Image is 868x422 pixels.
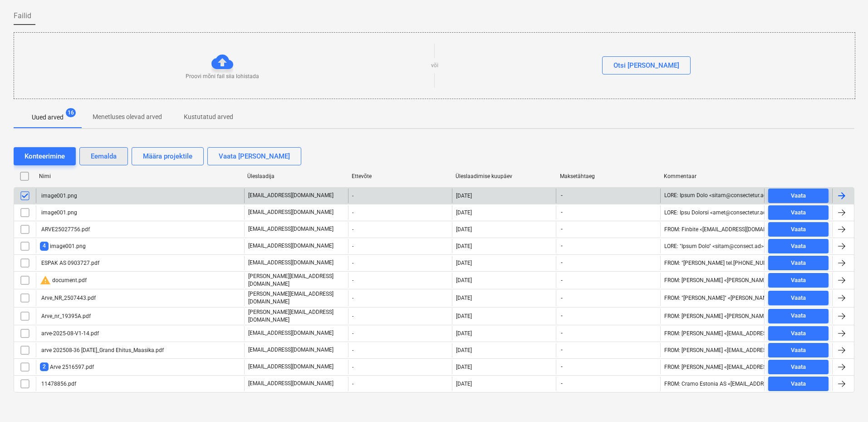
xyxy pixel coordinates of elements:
button: Eemalda [79,147,128,165]
div: - [348,377,452,391]
div: Vaata [791,191,806,201]
div: Vaata [791,379,806,389]
div: Vaata [791,293,806,303]
div: - [348,189,452,203]
div: ESPAK AS 0903727.pdf [40,260,99,266]
p: [EMAIL_ADDRESS][DOMAIN_NAME] [248,259,333,267]
p: Proovi mõni fail siia lohistada [186,73,259,80]
div: - [348,205,452,220]
div: image001.png [40,193,77,199]
div: Nimi [39,173,240,179]
div: 11478856.pdf [40,381,76,387]
div: [DATE] [456,209,472,216]
div: Üleslaadija [247,173,344,179]
span: - [560,312,564,320]
p: Kustutatud arved [184,112,233,122]
button: Vaata [768,343,829,357]
p: [EMAIL_ADDRESS][DOMAIN_NAME] [248,192,333,199]
div: Üleslaadimise kuupäev [456,173,553,179]
div: [DATE] [456,243,472,249]
button: Vaata [768,222,829,237]
div: - [348,256,452,270]
div: [DATE] [456,381,472,387]
span: - [560,209,564,216]
div: image001.png [40,209,77,216]
span: 2 [40,362,49,371]
p: [EMAIL_ADDRESS][DOMAIN_NAME] [248,209,333,216]
span: warning [40,275,51,286]
div: [DATE] [456,364,472,370]
span: - [560,380,564,387]
div: ARVE25027756.pdf [40,226,90,233]
button: Vaata [768,291,829,305]
span: 16 [66,108,76,117]
div: Vaata [791,241,806,252]
div: Konteerimine [25,150,65,162]
div: Arve_nr_19395A.pdf [40,313,91,319]
div: - [348,308,452,324]
div: [DATE] [456,313,472,319]
div: [DATE] [456,260,472,266]
div: Vaata [PERSON_NAME] [219,150,290,162]
span: - [560,329,564,337]
div: Ettevõte [352,173,449,179]
div: - [348,343,452,357]
button: Vaata [768,273,829,288]
p: [EMAIL_ADDRESS][DOMAIN_NAME] [248,346,333,354]
button: Vaata [PERSON_NAME] [207,147,301,165]
p: [EMAIL_ADDRESS][DOMAIN_NAME] [248,380,333,387]
div: arve 202508-36 [DATE]_Grand Ehitus_Maasika.pdf [40,347,164,353]
div: [DATE] [456,330,472,337]
span: - [560,259,564,267]
div: Vaata [791,275,806,286]
button: Vaata [768,189,829,203]
button: Vaata [768,377,829,391]
button: Vaata [768,309,829,323]
div: - [348,239,452,253]
div: - [348,222,452,237]
div: Vaata [791,258,806,268]
div: Kommentaar [664,173,761,179]
div: - [348,360,452,374]
div: Määra projektile [143,150,192,162]
p: Menetluses olevad arved [93,112,162,122]
p: [PERSON_NAME][EMAIL_ADDRESS][DOMAIN_NAME] [248,290,344,306]
button: Vaata [768,360,829,374]
div: Vaata [791,224,806,235]
button: Vaata [768,326,829,341]
div: [DATE] [456,277,472,283]
div: image001.png [40,242,86,250]
div: Otsi [PERSON_NAME] [613,60,679,71]
div: Proovi mõni fail siia lohistadavõiOtsi [PERSON_NAME] [14,32,855,99]
p: Uued arved [32,113,64,122]
div: Vaata [791,362,806,372]
span: - [560,225,564,233]
iframe: Chat Widget [823,378,868,422]
span: - [560,277,564,284]
div: Arve 2516597.pdf [40,362,94,371]
div: [DATE] [456,295,472,301]
span: - [560,346,564,354]
div: Vaata [791,345,806,356]
span: - [560,242,564,250]
p: [PERSON_NAME][EMAIL_ADDRESS][DOMAIN_NAME] [248,273,344,288]
div: - [348,290,452,306]
span: - [560,294,564,302]
div: [DATE] [456,347,472,353]
span: Failid [14,10,31,21]
button: Vaata [768,205,829,220]
div: Vaata [791,311,806,321]
p: [PERSON_NAME][EMAIL_ADDRESS][DOMAIN_NAME] [248,308,344,324]
span: 4 [40,242,49,250]
div: [DATE] [456,193,472,199]
div: Arve_NR_2507443.pdf [40,295,96,301]
p: [EMAIL_ADDRESS][DOMAIN_NAME] [248,242,333,250]
p: [EMAIL_ADDRESS][DOMAIN_NAME] [248,225,333,233]
button: Vaata [768,239,829,253]
div: document.pdf [40,275,87,286]
div: arve-2025-08-V1-14.pdf [40,330,99,337]
p: [EMAIL_ADDRESS][DOMAIN_NAME] [248,329,333,337]
button: Konteerimine [14,147,76,165]
button: Otsi [PERSON_NAME] [602,56,691,74]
